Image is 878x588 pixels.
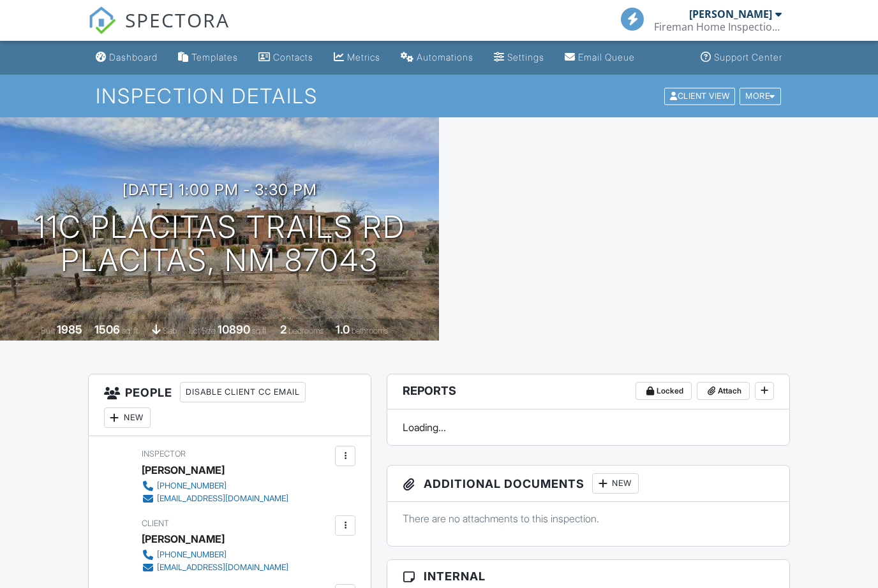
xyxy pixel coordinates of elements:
div: Email Queue [578,52,635,62]
h3: [DATE] 1:00 pm - 3:30 pm [123,181,317,198]
div: 10890 [218,323,250,336]
h3: People [89,374,371,436]
div: [PERSON_NAME] [142,529,225,548]
div: Client View [664,87,735,105]
a: Automations (Basic) [396,46,479,70]
div: Contacts [273,52,313,62]
a: Templates [173,46,243,70]
span: bedrooms [288,326,324,335]
div: 1985 [57,323,82,336]
span: Built [41,326,55,335]
p: There are no attachments to this inspection. [403,511,774,526]
span: SPECTORA [125,6,230,33]
div: Settings [507,52,544,62]
div: 1.0 [336,323,350,336]
div: [PERSON_NAME] [142,460,225,480]
h3: Additional Documents [387,466,789,502]
a: Email Queue [560,46,640,70]
div: [EMAIL_ADDRESS][DOMAIN_NAME] [157,562,288,573]
div: 2 [280,323,286,336]
a: Contacts [253,46,318,70]
a: Client View [663,91,738,100]
a: Support Center [696,46,787,70]
div: 1506 [94,323,120,336]
span: slab [163,326,177,335]
div: Fireman Home Inspections [654,20,782,33]
span: Inspector [142,449,186,459]
div: New [592,473,639,494]
div: [PERSON_NAME] [689,8,772,20]
a: Settings [489,46,549,70]
div: Disable Client CC Email [180,382,306,402]
div: Automations [417,52,473,62]
div: [PHONE_NUMBER] [157,550,227,560]
a: [EMAIL_ADDRESS][DOMAIN_NAME] [142,492,288,505]
span: Lot Size [189,326,216,335]
div: Metrics [347,52,380,62]
span: bathrooms [352,326,388,335]
span: sq.ft. [252,326,268,335]
div: New [104,408,151,428]
a: Dashboard [91,46,163,70]
span: Client [142,518,169,528]
div: [EMAIL_ADDRESS][DOMAIN_NAME] [157,494,288,504]
div: More [740,87,781,105]
img: The Best Home Inspection Software - Spectora [88,6,116,34]
h1: 11C Placitas Trails Rd Placitas, NM 87043 [34,210,405,278]
a: [EMAIL_ADDRESS][DOMAIN_NAME] [142,561,288,574]
div: Dashboard [109,52,158,62]
div: Templates [191,52,238,62]
a: SPECTORA [88,17,230,44]
a: [PHONE_NUMBER] [142,548,288,561]
div: [PHONE_NUMBER] [157,481,227,491]
a: Metrics [329,46,385,70]
a: [PHONE_NUMBER] [142,480,288,492]
div: Support Center [714,52,782,62]
h1: Inspection Details [96,85,782,107]
span: sq. ft. [122,326,140,335]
